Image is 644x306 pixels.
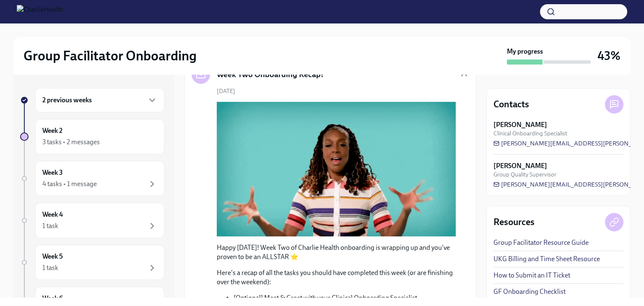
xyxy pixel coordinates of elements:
[493,98,529,111] h4: Contacts
[493,120,547,130] strong: [PERSON_NAME]
[217,69,324,80] h5: Week Two Onboarding Recap!
[23,47,197,64] h2: Group Facilitator Onboarding
[42,221,58,231] div: 1 task
[507,47,543,56] strong: My progress
[42,137,100,147] div: 3 tasks • 2 messages
[35,88,164,112] div: 2 previous weeks
[42,263,58,272] div: 1 task
[493,216,535,228] h4: Resources
[20,161,164,196] a: Week 34 tasks • 1 message
[217,87,235,95] span: [DATE]
[42,252,63,261] h6: Week 5
[42,294,63,303] h6: Week 6
[42,96,92,105] h6: 2 previous weeks
[42,126,62,135] h6: Week 2
[217,102,456,236] button: Zoom image
[217,268,456,287] p: Here's a recap of all the tasks you should have completed this week (or are finishing over the we...
[42,210,63,219] h6: Week 4
[20,203,164,238] a: Week 41 task
[17,5,63,18] img: CharlieHealth
[20,119,164,154] a: Week 23 tasks • 2 messages
[42,179,97,189] div: 4 tasks • 1 message
[20,245,164,280] a: Week 51 task
[42,168,63,177] h6: Week 3
[493,271,570,280] a: How to Submit an IT Ticket
[597,48,621,63] h3: 43%
[493,287,566,296] a: GF Onboarding Checklist
[493,161,547,171] strong: [PERSON_NAME]
[493,171,556,179] span: Group Quality Supervisor
[217,243,456,262] p: Happy [DATE]! Week Two of Charlie Health onboarding is wrapping up and you've proven to be an ALL...
[493,130,567,137] span: Clinical Onboarding Specialist
[493,238,589,247] a: Group Facilitator Resource Guide
[493,254,600,264] a: UKG Billing and Time Sheet Resource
